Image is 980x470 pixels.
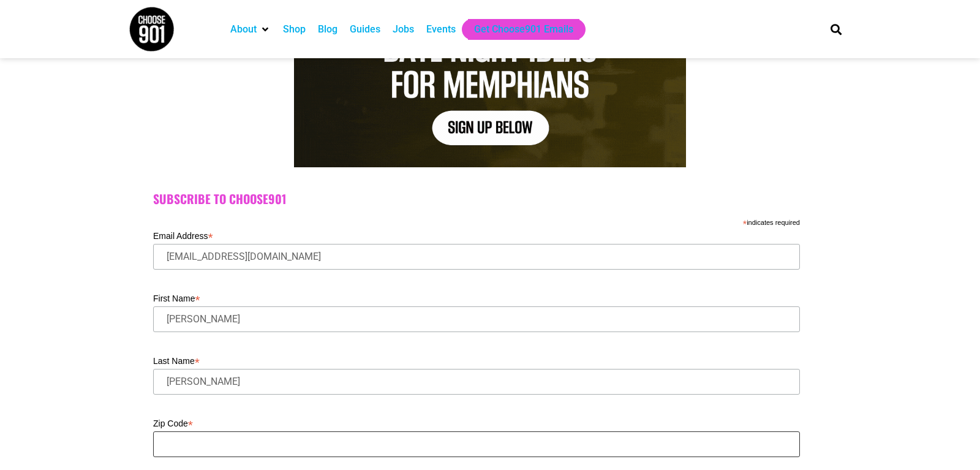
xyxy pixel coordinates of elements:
h2: Subscribe to Choose901 [153,192,827,207]
a: Jobs [393,22,414,37]
label: Zip Code [153,415,800,430]
div: indicates required [153,216,800,227]
div: About [224,19,277,40]
a: Blog [318,22,337,37]
label: Last Name [153,352,800,367]
a: Guides [350,22,380,37]
a: Events [426,22,456,37]
label: Email Address [153,227,800,242]
nav: Main nav [224,19,810,40]
label: First Name [153,290,800,305]
div: Search [826,19,846,39]
a: Shop [283,22,306,37]
a: Get Choose901 Emails [474,22,573,37]
a: About [230,22,257,37]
